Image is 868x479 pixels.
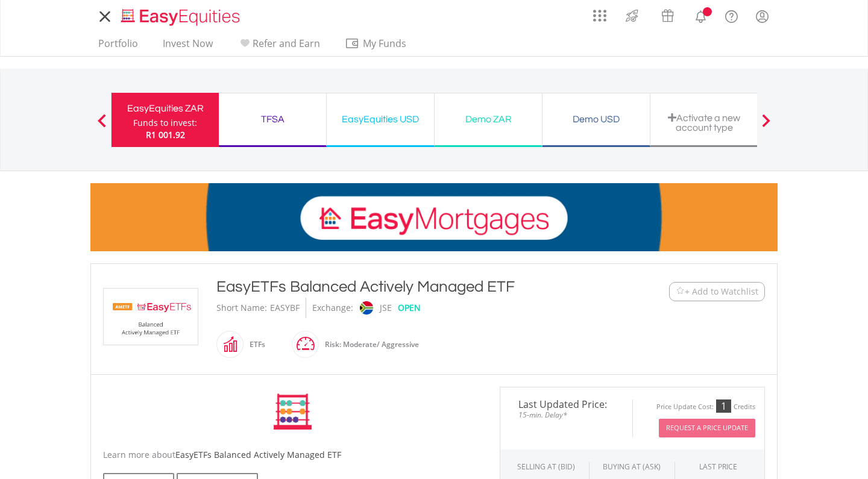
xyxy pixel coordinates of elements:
button: Request A Price Update [659,419,755,437]
span: EasyETFs Balanced Actively Managed ETF [175,449,341,460]
div: Learn more about [103,449,482,461]
div: EasyEquities USD [334,111,427,128]
button: Watchlist + Add to Watchlist [669,282,765,301]
a: My Profile [747,3,778,30]
div: ETFs [244,330,265,359]
div: Funds to invest: [133,117,197,129]
img: vouchers-v2.svg [658,6,678,25]
div: JSE [380,298,392,318]
div: Price Update Cost: [656,402,714,412]
div: EasyETFs Balanced Actively Managed ETF [216,276,595,298]
div: EasyEquities ZAR [119,100,212,117]
a: Portfolio [93,37,143,56]
div: LAST PRICE [699,462,737,472]
div: Activate a new account type [658,113,750,133]
div: Risk: Moderate/ Aggressive [319,330,419,359]
a: Home page [116,3,245,27]
div: SELLING AT (BID) [517,462,575,472]
div: Demo ZAR [442,111,535,128]
span: BUYING AT (ASK) [603,462,661,472]
a: AppsGrid [585,3,614,22]
div: 1 [716,399,731,413]
a: Vouchers [650,3,685,25]
a: Refer and Earn [233,37,325,56]
img: EQU.ZA.EASYBF.png [105,289,196,345]
a: Invest Now [158,37,218,56]
img: jse.png [360,301,373,315]
a: Notifications [685,3,716,27]
a: FAQ's and Support [716,3,747,27]
div: Short Name: [216,298,267,318]
span: My Funds [345,36,424,51]
div: Credits [734,402,755,412]
img: thrive-v2.svg [622,6,642,25]
span: + Add to Watchlist [685,286,758,298]
div: Demo USD [550,111,643,128]
div: EASYBF [270,298,300,318]
div: TFSA [226,111,319,128]
span: 15-min. Delay* [509,409,623,421]
span: R1 001.92 [146,129,185,140]
span: Last Updated Price: [509,399,623,409]
img: grid-menu-icon.svg [593,9,606,22]
img: EasyEquities_Logo.png [119,7,245,27]
img: Watchlist [676,287,685,296]
div: OPEN [398,298,421,318]
span: Refer and Earn [253,37,320,50]
div: Exchange: [312,298,353,318]
img: EasyMortage Promotion Banner [90,183,778,251]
